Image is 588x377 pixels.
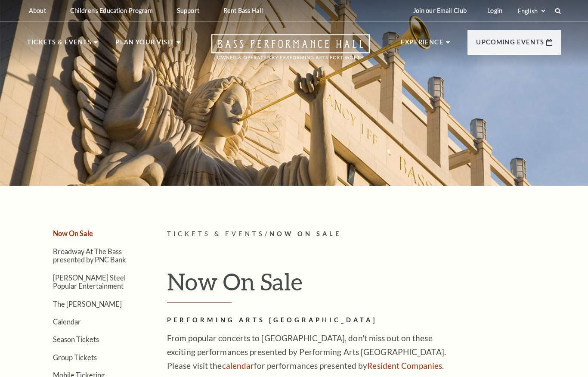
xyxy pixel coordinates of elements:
[167,230,265,237] span: Tickets & Events
[269,230,341,237] span: Now On Sale
[115,37,174,53] p: Plan Your Visit
[53,335,99,343] a: Season Tickets
[167,268,561,303] h1: Now On Sale
[53,247,126,264] a: Broadway At The Bass presented by PNC Bank
[70,7,153,14] p: Children's Education Program
[53,274,126,290] a: [PERSON_NAME] Steel Popular Entertainment
[222,361,254,371] a: calendar
[223,7,263,14] p: Rent Bass Hall
[516,7,547,15] select: Select:
[177,7,199,14] p: Support
[53,300,122,308] a: The [PERSON_NAME]
[53,229,93,237] a: Now On Sale
[476,37,544,53] p: Upcoming Events
[27,37,92,53] p: Tickets & Events
[401,37,444,53] p: Experience
[167,229,561,240] p: /
[29,7,46,14] p: About
[53,318,81,326] a: Calendar
[167,315,447,326] h2: Performing Arts [GEOGRAPHIC_DATA]
[367,361,442,371] a: Resident Companies
[53,353,97,361] a: Group Tickets
[167,331,447,373] p: From popular concerts to [GEOGRAPHIC_DATA], don't miss out on these exciting performances present...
